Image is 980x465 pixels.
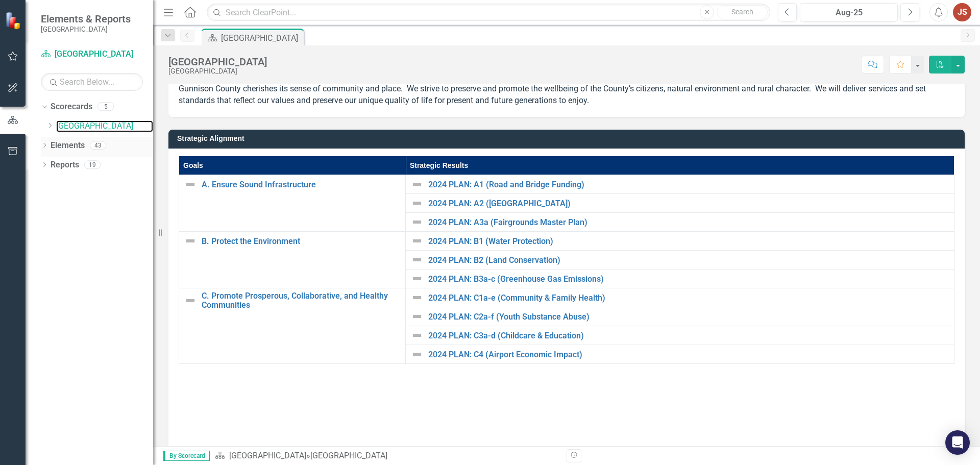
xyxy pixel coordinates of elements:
a: A. Ensure Sound Infrastructure [202,180,400,189]
a: 2024 PLAN: A3a (Fairgrounds Master Plan) [428,218,949,227]
img: Not Defined [411,291,423,304]
a: [GEOGRAPHIC_DATA] [41,48,143,60]
div: 19 [84,160,101,169]
div: [GEOGRAPHIC_DATA] [310,451,387,460]
a: Scorecards [51,101,92,113]
a: 2024 PLAN: B1 (Water Protection) [428,237,949,246]
a: 2024 PLAN: B3a-c (Greenhouse Gas Emissions) [428,275,949,284]
span: Elements & Reports [41,13,131,25]
input: Search ClearPoint... [207,4,770,21]
div: 5 [97,103,114,111]
img: Not Defined [184,178,197,190]
div: Aug-25 [803,7,894,19]
img: Not Defined [411,216,423,228]
img: Not Defined [184,295,197,307]
a: [GEOGRAPHIC_DATA] [56,120,153,132]
a: 2024 PLAN: C3a-d (Childcare & Education) [428,331,949,340]
img: ClearPoint Strategy [5,12,23,30]
div: [GEOGRAPHIC_DATA] [221,32,301,44]
a: 2024 PLAN: A1 (Road and Bridge Funding) [428,180,949,189]
h3: Strategic Alignment [177,135,960,142]
a: 2024 PLAN: A2 ([GEOGRAPHIC_DATA]) [428,199,949,208]
a: C. Promote Prosperous, Collaborative, and Healthy Communities [202,291,400,309]
a: Reports [51,159,79,171]
a: 2024 PLAN: C4 (Airport Economic Impact) [428,350,949,359]
span: By Scorecard [163,451,210,461]
a: 2024 PLAN: C1a-e (Community & Family Health) [428,293,949,303]
a: 2024 PLAN: B2 (Land Conservation) [428,256,949,265]
img: Not Defined [184,235,197,247]
a: 2024 PLAN: C2a-f (Youth Substance Abuse) [428,312,949,322]
div: 43 [90,141,106,150]
button: Search [717,5,768,19]
a: Elements [51,140,85,152]
p: Gunnison County cherishes its sense of community and place. We strive to preserve and promote the... [179,83,954,107]
div: » [215,450,559,462]
img: Not Defined [411,254,423,266]
img: Not Defined [411,178,423,190]
div: [GEOGRAPHIC_DATA] [168,56,267,67]
img: Not Defined [411,197,423,209]
img: Not Defined [411,235,423,247]
div: [GEOGRAPHIC_DATA] [168,67,267,75]
small: [GEOGRAPHIC_DATA] [41,25,131,33]
a: [GEOGRAPHIC_DATA] [229,451,306,460]
img: Not Defined [411,310,423,323]
button: Aug-25 [800,3,898,21]
img: Not Defined [411,273,423,285]
div: Open Intercom Messenger [945,430,970,455]
img: Not Defined [411,329,423,341]
a: B. Protect the Environment [202,237,400,246]
button: JS [953,3,971,21]
input: Search Below... [41,73,143,91]
span: Search [731,8,753,16]
img: Not Defined [411,348,423,360]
